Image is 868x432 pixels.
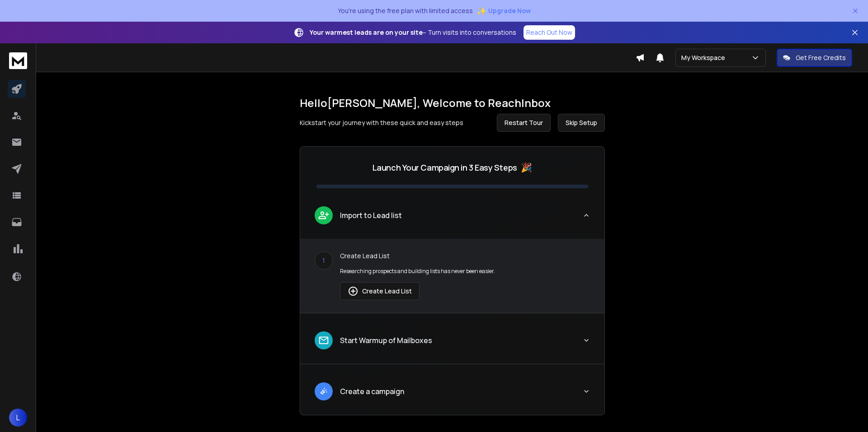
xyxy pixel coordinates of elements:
[315,251,333,269] div: 1
[300,324,604,364] button: leadStart Warmup of Mailboxes
[310,28,423,37] strong: Your warmest leads are on your site
[9,409,27,427] button: L
[681,53,729,62] p: My Workspace
[497,114,551,132] button: Restart Tour
[300,96,605,110] h1: Hello [PERSON_NAME] , Welcome to ReachInbox
[9,52,27,69] img: logo
[373,161,517,174] p: Launch Your Campaign in 3 Easy Steps
[796,53,846,62] p: Get Free Credits
[476,2,531,20] button: ✨Upgrade Now
[318,209,330,221] img: lead
[526,28,572,37] p: Reach Out Now
[310,28,516,37] p: – Turn visits into conversations
[521,161,532,174] span: 🎉
[340,268,590,275] p: Researching prospects and building lists has never been easier.
[340,210,402,221] p: Import to Lead list
[348,286,359,297] img: lead
[318,386,330,397] img: lead
[340,386,404,397] p: Create a campaign
[300,239,604,313] div: leadImport to Lead list
[566,118,597,127] span: Skip Setup
[300,199,604,239] button: leadImport to Lead list
[300,375,604,415] button: leadCreate a campaign
[558,114,605,132] button: Skip Setup
[338,6,473,15] p: You're using the free plan with limited access
[318,334,330,346] img: lead
[777,49,852,67] button: Get Free Credits
[340,282,420,300] button: Create Lead List
[476,5,486,17] span: ✨
[524,25,575,40] a: Reach Out Now
[340,335,432,346] p: Start Warmup of Mailboxes
[340,251,590,260] p: Create Lead List
[488,6,531,15] span: Upgrade Now
[300,118,463,127] p: Kickstart your journey with these quick and easy steps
